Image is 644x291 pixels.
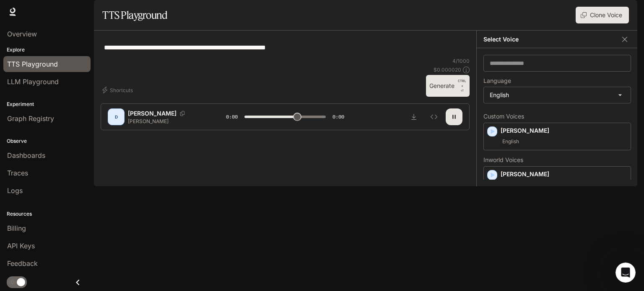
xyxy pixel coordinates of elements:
span: 0:00 [332,113,344,121]
p: Custom Voices [483,113,631,119]
button: Shortcuts [101,83,136,97]
button: Download audio [405,108,422,125]
p: [PERSON_NAME] [501,170,627,178]
p: $ 0.000020 [434,66,461,73]
p: [PERSON_NAME] [128,118,206,125]
p: ⏎ [458,78,466,93]
p: [PERSON_NAME] [128,109,177,118]
p: CTRL + [458,78,466,88]
iframe: Intercom live chat [615,263,636,283]
p: 4 / 1000 [452,57,470,64]
p: Inworld Voices [483,157,631,163]
div: English [484,87,631,103]
button: Copy Voice ID [177,111,188,116]
p: Language [483,78,511,84]
div: D [109,110,123,124]
p: [PERSON_NAME] [501,126,627,135]
button: Clone Voice [576,7,629,23]
span: English [501,136,521,147]
button: Inspect [426,108,442,125]
p: Energetic and expressive mid-range male voice, with a mildly nasal quality [501,178,627,193]
button: GenerateCTRL +⏎ [426,75,470,97]
span: 0:00 [226,113,238,121]
h1: TTS Playground [102,7,167,23]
